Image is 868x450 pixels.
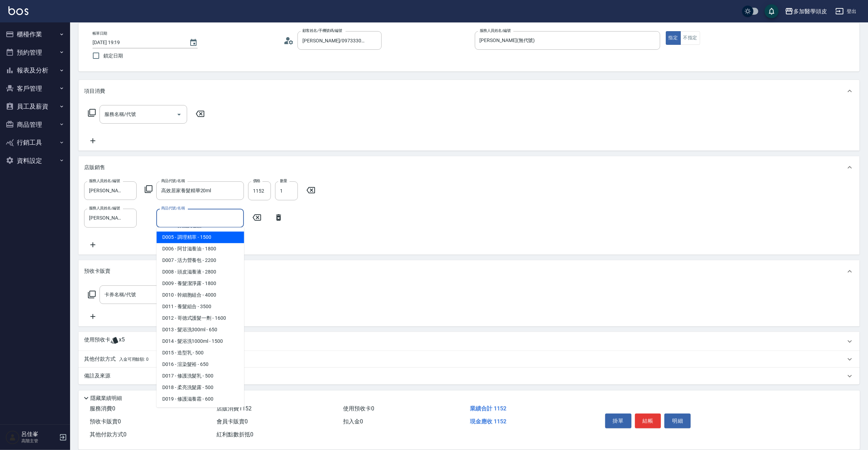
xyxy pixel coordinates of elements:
label: 數量 [280,178,287,184]
span: 現金應收 1152 [470,418,506,425]
label: 服務人員姓名/編號 [480,28,511,33]
span: 其他付款方式 0 [90,431,127,438]
input: YYYY/MM/DD hh:mm [93,37,182,48]
span: D014 - 髮浴洗1000ml - 1500 [157,335,244,347]
button: 登出 [833,5,860,18]
p: 備註及來源 [84,372,110,380]
span: D016 - 渲染髮裕 - 650 [157,359,244,370]
span: 入金可用餘額: 0 [119,357,149,362]
span: D019 - 修護滋養霜 - 600 [157,393,244,405]
button: Choose date, selected date is 2025-09-10 [185,34,202,51]
button: 員工及薪資 [3,97,67,116]
label: 帳單日期 [93,31,107,36]
button: 結帳 [635,414,661,428]
span: 鎖定日期 [103,52,123,60]
span: D005 - 調理精萃 - 1500 [157,231,244,243]
button: 行銷工具 [3,133,67,152]
p: 使用預收卡 [84,336,110,347]
div: 項目消費 [78,80,860,102]
label: 服務人員姓名/編號 [89,178,120,184]
button: 客戶管理 [3,79,67,98]
button: Open [173,109,185,120]
div: 其他付款方式入金可用餘額: 0 [78,351,860,368]
span: 紅利點數折抵 0 [217,431,253,438]
button: 掛單 [605,414,631,428]
label: 價格 [253,178,260,184]
label: 商品代號/名稱 [161,206,185,211]
span: D010 - 幹細胞組合 - 4000 [157,289,244,301]
label: 顧客姓名/手機號碼/編號 [302,28,342,33]
span: 預收卡販賣 0 [90,418,121,425]
span: D008 - 頭皮滋養液 - 2800 [157,266,244,278]
span: 使用預收卡 0 [343,405,374,412]
button: 商品管理 [3,116,67,134]
span: D018 - 柔亮洗髮露 - 500 [157,382,244,393]
span: D013 - 髮浴洗300ml - 650 [157,324,244,335]
span: 服務消費 0 [90,405,115,412]
img: Logo [8,6,28,15]
span: x5 [119,336,125,347]
div: 備註及來源 [78,368,860,385]
button: 預約管理 [3,43,67,62]
button: 多加醫學頭皮 [782,4,830,19]
span: 業績合計 1152 [470,405,506,412]
span: D011 - 養髮組合 - 3500 [157,301,244,312]
p: 店販銷售 [84,164,105,171]
p: 其他付款方式 [84,355,149,363]
span: D017 - 修護洗髮乳 - 500 [157,370,244,382]
button: 指定 [666,31,681,45]
button: 明細 [664,414,691,428]
span: D012 - 哥德式護髮一劑 - 1600 [157,312,244,324]
span: D007 - 活力營養包 - 2200 [157,255,244,266]
span: 店販消費 1152 [217,405,252,412]
button: save [765,4,779,18]
p: 高階主管 [21,438,57,444]
div: 預收卡販賣 [78,260,860,283]
div: 使用預收卡x5 [78,332,860,351]
div: 多加醫學頭皮 [793,7,827,16]
p: 預收卡販賣 [84,268,110,275]
button: 報表及分析 [3,61,67,79]
span: 扣入金 0 [343,418,363,425]
span: D009 - 養髮潔淨露 - 1800 [157,278,244,289]
label: 服務人員姓名/編號 [89,206,120,211]
span: D015 - 造型乳 - 500 [157,347,244,359]
img: Person [6,430,20,444]
span: 會員卡販賣 0 [217,418,248,425]
button: 櫃檯作業 [3,25,67,43]
div: 店販銷售 [78,156,860,179]
span: D006 - 阿甘滋養油 - 1800 [157,243,244,255]
button: 不指定 [681,31,700,45]
label: 商品代號/名稱 [161,178,185,184]
button: 資料設定 [3,152,67,170]
p: 隱藏業績明細 [90,395,122,402]
p: 項目消費 [84,88,105,95]
h5: 呂佳峯 [21,431,57,438]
